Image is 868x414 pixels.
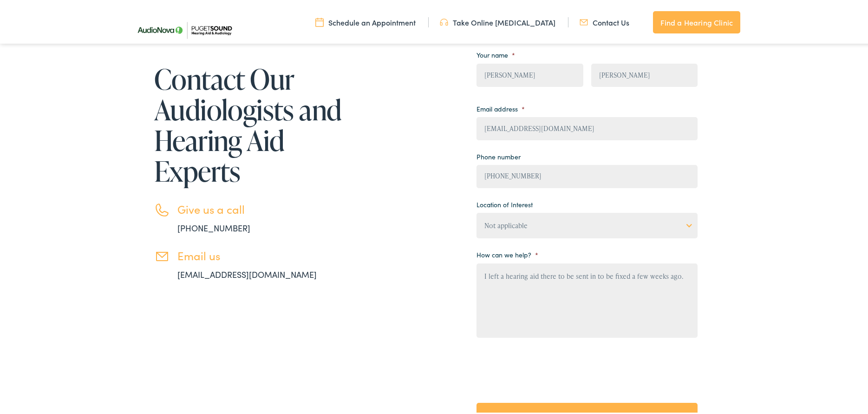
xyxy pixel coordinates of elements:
[177,201,345,214] h3: Give us a call
[476,49,515,57] label: Your name
[476,151,521,159] label: Phone number
[476,249,538,257] label: How can we help?
[177,247,345,261] h3: Email us
[476,198,533,207] label: Location of Interest
[154,62,345,184] h1: Contact Our Audiologists and Hearing Aid Experts
[476,348,618,384] iframe: reCAPTCHA
[315,15,324,26] img: utility icon
[476,103,525,111] label: Email address
[440,15,448,26] img: utility icon
[580,15,629,26] a: Contact Us
[476,163,698,186] input: (XXX) XXX - XXXX
[177,267,317,278] a: [EMAIL_ADDRESS][DOMAIN_NAME]
[177,220,250,232] a: [PHONE_NUMBER]
[476,62,583,85] input: First name
[591,62,698,85] input: Last name
[580,15,588,26] img: utility icon
[653,9,740,32] a: Find a Hearing Clinic
[315,15,416,26] a: Schedule an Appointment
[440,15,555,26] a: Take Online [MEDICAL_DATA]
[476,115,698,138] input: example@email.com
